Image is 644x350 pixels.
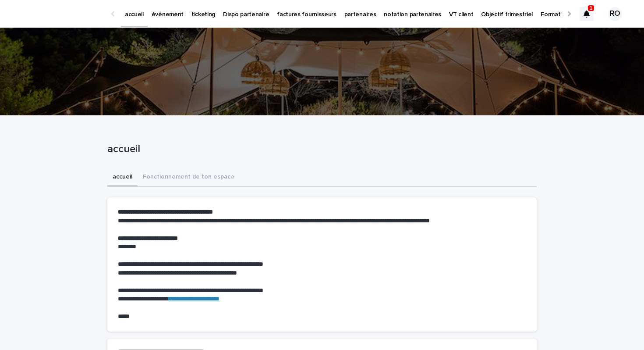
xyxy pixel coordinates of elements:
button: Fonctionnement de ton espace [138,168,240,187]
p: 1 [590,5,593,11]
p: accueil [107,143,533,156]
button: accueil [107,168,138,187]
div: 1 [580,7,594,21]
div: RO [608,7,622,21]
img: Ls34BcGeRexTGTNfXpUC [18,5,103,23]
